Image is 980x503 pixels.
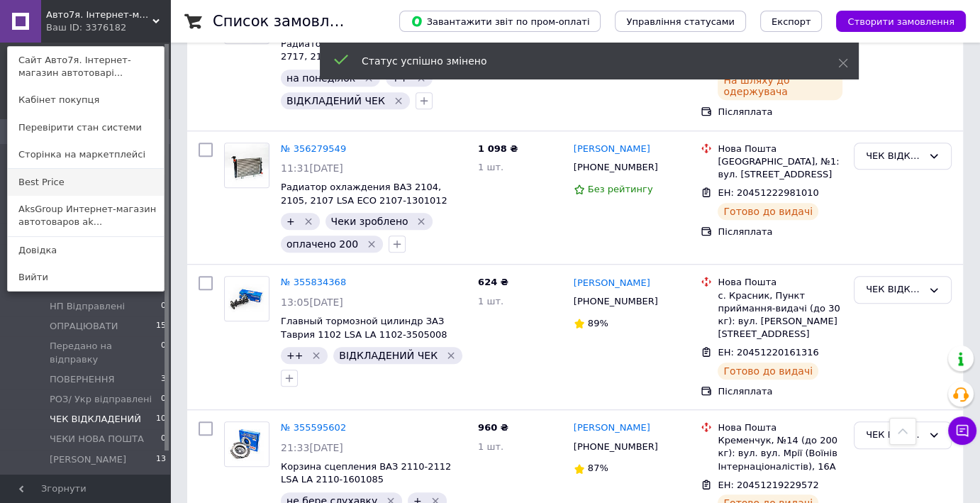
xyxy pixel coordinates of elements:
span: 0 [161,393,166,406]
a: Довідка [8,237,164,264]
a: Кабінет покупця [8,87,164,114]
div: Нова Пошта [718,276,842,289]
span: + [286,216,295,227]
span: [PHONE_NUMBER] [574,441,658,452]
div: Готово до видачі [718,363,818,380]
span: НП Відправлені [50,300,125,313]
div: [GEOGRAPHIC_DATA], №1: вул. [STREET_ADDRESS] [718,155,842,181]
a: [PERSON_NAME] [574,143,650,156]
span: Експорт [772,16,811,27]
span: 10 [156,413,166,426]
a: Сайт Авто7я. Інтернет-магазин автотоварі... [8,47,164,87]
span: [PHONE_NUMBER] [574,162,658,172]
span: ПОВЕРНЕННЯ [50,373,115,386]
svg: Видалити мітку [366,238,377,250]
span: 13 [156,453,166,466]
span: ВІДКЛАДЕНИЙ ЧЕК [286,95,385,106]
svg: Видалити мітку [416,216,427,227]
a: Фото товару [224,421,269,467]
span: 15 [156,320,166,333]
a: Сторінка на маркетплейсі [8,141,164,168]
svg: Видалити мітку [445,350,457,361]
a: [PERSON_NAME] [574,277,650,290]
span: на понеділок [286,72,355,84]
a: Фото товару [224,276,269,321]
a: Перевірити стан системи [8,114,164,141]
span: Чеки зроблено [331,216,408,227]
a: Створити замовлення [822,16,966,26]
span: Без рейтингу [588,184,653,194]
span: 0 [161,340,166,365]
div: Нова Пошта [718,421,842,434]
span: Управління статусами [626,16,735,27]
span: 89% [588,318,608,328]
div: Кременчук, №14 (до 200 кг): вул. вул. Мрії (Воїнів Інтернаціоналістів), 16А [718,434,842,473]
span: ОПРАЦЮВАТИ [50,320,118,333]
span: 0 [161,433,166,446]
img: Фото товару [225,143,269,187]
span: 624 ₴ [478,277,508,287]
span: Авто7я. Інтернет-магазин автотоварів avto7ya.com.ua [46,9,152,21]
div: Нова Пошта [718,143,842,155]
a: № 355834368 [281,277,346,287]
div: Післяплата [718,385,842,398]
span: 13:05[DATE] [281,297,343,308]
span: ЧЕК ВІДКЛАДЕНИЙ [50,413,141,426]
span: РОЗ/ Укр відправлені [50,393,152,406]
span: Передано на відправку [50,340,161,365]
a: Best Price [8,169,164,196]
a: № 356279549 [281,143,346,154]
span: Завантажити звіт по пром-оплаті [411,15,589,28]
span: 960 ₴ [478,422,508,433]
a: [PERSON_NAME] [574,421,650,435]
div: ЧЕК ВІДКЛАДЕНИЙ [866,282,923,297]
span: ++ [286,350,303,361]
div: с. Красник, Пункт приймання-видачі (до 30 кг): вул. [PERSON_NAME][STREET_ADDRESS] [718,289,842,341]
a: Радиатор охлаждения ВАЗ 2104, 2105, 2107 LSA ECO 2107-1301012 [281,182,447,206]
span: 0 [161,300,166,313]
button: Створити замовлення [836,11,966,32]
a: Фото товару [224,143,269,188]
button: Експорт [760,11,823,32]
a: Корзина сцепления ВАЗ 2110-2112 LSA LA 2110-1601085 [281,461,451,485]
span: 1 шт. [478,162,503,172]
span: ЕН: 20451220161316 [718,347,818,358]
span: 11:31[DATE] [281,162,343,174]
span: оплачено 200 [286,238,358,250]
a: Главный тормозной цилиндр ЗАЗ Таврия 1102 LSA LA 1102-3505008 [281,316,447,340]
span: ЧЕКИ НОВА ПОШТА [50,433,144,446]
div: Готово до видачі [718,203,818,220]
span: ЕН: 20451219229572 [718,480,818,490]
svg: Видалити мітку [393,95,404,106]
div: ЧЕК ВІДКЛАДЕНИЙ [866,428,923,443]
span: 21:33[DATE] [281,442,343,453]
button: Чат з покупцем [948,416,976,445]
a: AksGroup Интернет-магазин автотоваров ak... [8,196,164,236]
h1: Список замовлень [213,13,357,30]
button: Завантажити звіт по пром-оплаті [399,11,601,32]
span: [PHONE_NUMBER] [574,296,658,306]
div: Післяплата [718,106,842,118]
img: Фото товару [225,422,269,466]
img: Фото товару [225,277,269,321]
div: На шляху до одержувача [718,72,842,100]
span: 1 шт. [478,441,503,452]
a: Вийти [8,264,164,291]
button: Управління статусами [615,11,746,32]
span: ЕН: 20451222981010 [718,187,818,198]
svg: Видалити мітку [311,350,322,361]
div: Післяплата [718,226,842,238]
span: [PERSON_NAME] [50,453,126,466]
span: 3 [161,373,166,386]
span: ВІДКЛАДЕНИЙ ЧЕК [339,350,438,361]
svg: Видалити мітку [303,216,314,227]
div: Ваш ID: 3376182 [46,21,106,34]
a: № 355595602 [281,422,346,433]
span: 87% [588,463,608,473]
span: Створити замовлення [847,16,954,27]
span: 1 098 ₴ [478,143,518,154]
div: ЧЕК ВІДКЛАДЕНИЙ [866,149,923,164]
